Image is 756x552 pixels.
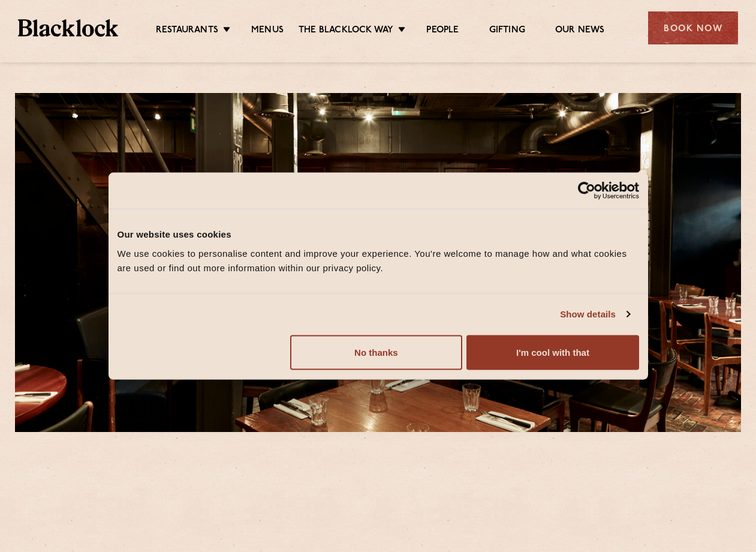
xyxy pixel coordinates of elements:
a: Usercentrics Cookiebot - opens in a new window [534,182,639,200]
a: Show details [560,307,630,322]
a: Gifting [489,25,525,38]
a: Menus [251,25,284,38]
button: No thanks [290,335,462,370]
div: Book Now [648,11,738,44]
div: Our website uses cookies [118,227,639,242]
a: The Blacklock Way [299,25,393,38]
img: BL_Textured_Logo-footer-cropped.svg [18,19,118,36]
div: We use cookies to personalise content and improve your experience. You're welcome to manage how a... [118,246,639,275]
a: Restaurants [156,25,218,38]
a: Our News [555,25,605,38]
button: I'm cool with that [466,335,638,370]
a: People [426,25,459,38]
